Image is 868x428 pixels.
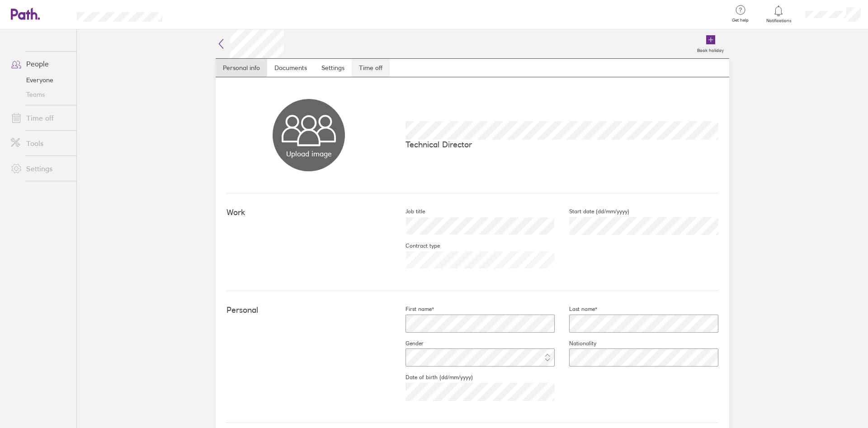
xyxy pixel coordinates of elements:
label: Book holiday [692,45,729,53]
label: Start date (dd/mm/yyyy) [555,208,629,215]
a: Book holiday [692,29,729,58]
a: Settings [4,160,76,178]
label: Date of birth (dd/mm/yyyy) [391,374,473,381]
a: Everyone [4,73,76,87]
h4: Personal [226,306,391,315]
a: Tools [4,134,76,152]
a: Notifications [764,5,793,24]
a: People [4,55,76,73]
label: Nationality [555,340,596,347]
h4: Work [226,208,391,217]
label: Contract type [391,242,440,249]
label: Gender [391,340,424,347]
a: Personal info [216,59,267,77]
a: Time off [4,109,76,127]
a: Teams [4,87,76,102]
p: Technical Director [406,140,718,149]
label: Last name* [555,306,597,313]
a: Documents [267,59,314,77]
a: Time off [352,59,390,77]
span: Get help [726,18,755,23]
label: First name* [391,306,434,313]
label: Job title [391,208,425,215]
span: Notifications [764,18,793,24]
a: Settings [314,59,352,77]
